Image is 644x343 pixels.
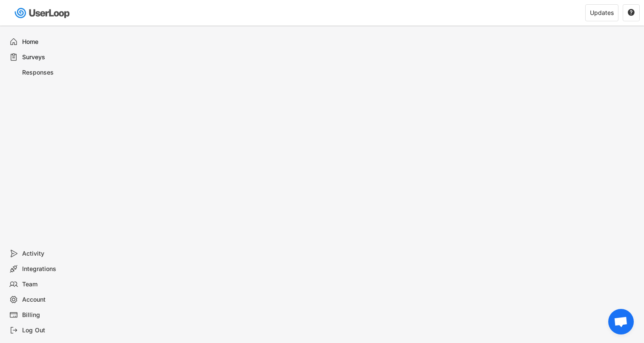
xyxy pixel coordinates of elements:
div: Home [22,38,78,46]
div: Billing [22,311,78,319]
div: Account [22,296,78,304]
img: userloop-logo-01.svg [13,4,73,22]
div: Open chat [608,309,634,334]
button:  [627,9,635,17]
div: Integrations [22,265,78,273]
div: Surveys [22,53,78,61]
text:  [628,9,635,16]
div: Updates [590,10,614,16]
div: Log Out [22,326,78,334]
div: Activity [22,250,78,258]
div: Team [22,280,78,288]
div: Responses [22,69,78,77]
